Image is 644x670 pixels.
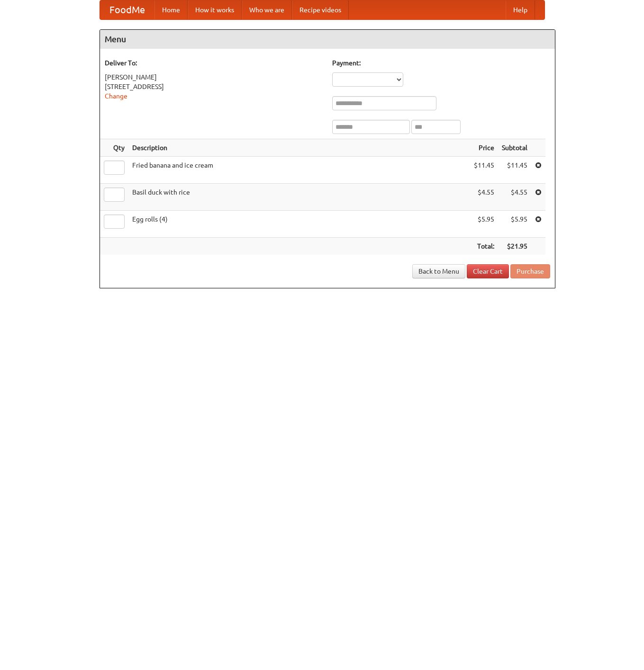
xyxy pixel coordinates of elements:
a: Help [506,0,535,19]
td: $5.95 [498,211,531,238]
td: $5.95 [470,211,498,238]
th: Description [128,139,470,157]
a: How it works [188,0,242,19]
div: [PERSON_NAME] [105,72,323,82]
h5: Payment: [332,58,550,68]
td: Basil duck with rice [128,184,470,211]
a: Recipe videos [292,0,349,19]
td: Egg rolls (4) [128,211,470,238]
td: $4.55 [470,184,498,211]
button: Purchase [510,264,550,278]
a: Back to Menu [412,264,465,278]
a: Clear Cart [467,264,509,278]
td: $4.55 [498,184,531,211]
th: Price [470,139,498,157]
td: $11.45 [470,157,498,184]
td: $11.45 [498,157,531,184]
div: [STREET_ADDRESS] [105,82,323,91]
a: FoodMe [100,0,154,19]
h4: Menu [100,30,555,49]
th: Total: [470,238,498,255]
h5: Deliver To: [105,58,323,68]
th: $21.95 [498,238,531,255]
th: Subtotal [498,139,531,157]
a: Home [154,0,188,19]
td: Fried banana and ice cream [128,157,470,184]
a: Change [105,92,127,100]
th: Qty [100,139,128,157]
a: Who we are [242,0,292,19]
